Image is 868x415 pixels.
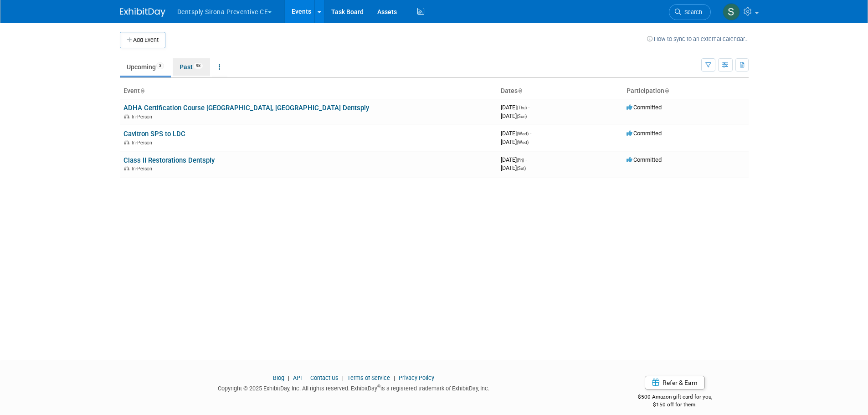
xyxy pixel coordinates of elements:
[517,114,527,119] span: (Sun)
[664,87,669,94] a: Sort by Participation Type
[501,164,526,171] span: [DATE]
[501,138,529,145] span: [DATE]
[340,374,346,381] span: |
[303,374,309,381] span: |
[627,130,662,137] span: Committed
[627,156,662,163] span: Committed
[132,114,155,120] span: In-Person
[399,374,434,381] a: Privacy Policy
[501,130,531,137] span: [DATE]
[517,105,527,110] span: (Thu)
[627,104,662,111] span: Committed
[681,9,702,15] span: Search
[645,376,705,389] a: Refer & Earn
[391,374,397,381] span: |
[601,401,749,409] div: $150 off for them.
[517,131,529,136] span: (Wed)
[120,32,165,48] button: Add Event
[132,140,155,146] span: In-Person
[525,156,527,163] span: -
[120,382,588,393] div: Copyright © 2025 ExhibitDay, Inc. All rights reserved. ExhibitDay is a registered trademark of Ex...
[501,104,529,111] span: [DATE]
[528,104,529,111] span: -
[273,374,284,381] a: Blog
[120,83,497,99] th: Event
[518,87,522,94] a: Sort by Start Date
[310,374,339,381] a: Contact Us
[647,36,749,42] a: How to sync to an external calendar...
[377,384,380,389] sup: ®
[193,62,203,69] span: 98
[124,140,129,144] img: In-Person Event
[723,3,740,20] img: Samantha Meyers
[123,130,185,138] a: Cavitron SPS to LDC
[123,104,369,112] a: ADHA Certification Course [GEOGRAPHIC_DATA], [GEOGRAPHIC_DATA] Dentsply
[601,387,749,408] div: $500 Amazon gift card for you,
[347,374,390,381] a: Terms of Service
[623,83,749,99] th: Participation
[293,374,302,381] a: API
[120,58,171,76] a: Upcoming3
[123,156,215,164] a: Class II Restorations Dentsply
[120,8,165,17] img: ExhibitDay
[517,166,526,171] span: (Sat)
[530,130,531,137] span: -
[286,374,292,381] span: |
[140,87,144,94] a: Sort by Event Name
[501,156,527,163] span: [DATE]
[669,4,711,20] a: Search
[173,58,210,76] a: Past98
[132,166,155,172] span: In-Person
[124,114,129,118] img: In-Person Event
[124,166,129,170] img: In-Person Event
[497,83,623,99] th: Dates
[517,158,524,163] span: (Fri)
[156,62,164,69] span: 3
[501,113,527,119] span: [DATE]
[517,140,529,145] span: (Wed)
